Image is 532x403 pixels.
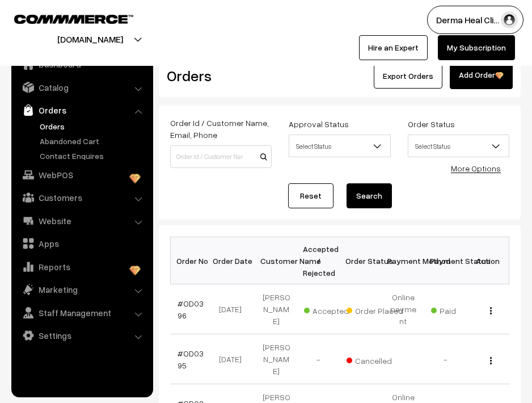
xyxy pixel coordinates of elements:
button: Search [347,183,392,208]
a: Customers [14,187,149,208]
span: Select Status [289,135,390,157]
span: Order Placed [347,302,403,317]
th: Customer Name [255,237,298,284]
h2: Orders [167,67,271,85]
a: Reset [288,183,333,208]
a: #OD0396 [178,299,204,320]
img: Menu [490,307,492,314]
a: Contact Enquires [37,150,149,162]
a: WebPOS [14,165,149,185]
a: Marketing [14,279,149,300]
td: - [424,334,467,384]
a: More Options [451,163,501,173]
span: Cancelled [347,352,403,367]
label: Order Id / Customer Name, Email, Phone [170,117,272,141]
span: Accepted [304,302,361,317]
a: Abandoned Cart [37,135,149,147]
a: Orders [14,100,149,120]
th: Order No [171,237,213,284]
a: Settings [14,325,149,346]
th: Payment Status [424,237,467,284]
a: Catalog [14,77,149,98]
input: Order Id / Customer Name / Customer Email / Customer Phone [170,145,272,168]
td: [PERSON_NAME] [255,284,298,334]
th: Order Status [340,237,382,284]
th: Payment Method [382,237,425,284]
td: [DATE] [213,334,255,384]
th: Accepted / Rejected [297,237,340,284]
img: COMMMERCE [14,15,133,23]
label: Order Status [408,118,455,130]
a: My Subscription [438,35,515,60]
th: Action [467,237,509,284]
a: Staff Management [14,303,149,323]
a: Website [14,211,149,231]
span: Select Status [408,135,509,157]
span: Select Status [289,136,390,156]
span: Select Status [408,136,509,156]
label: Approval Status [289,118,349,130]
a: #OD0395 [178,349,204,370]
span: Paid [431,302,488,317]
button: Export Orders [374,64,442,89]
td: - [297,334,340,384]
a: Hire an Expert [359,35,428,60]
a: Add Order [450,62,513,89]
button: Derma Heal Cli… [427,6,523,34]
td: Online payment [382,284,425,334]
a: COMMMERCE [14,11,113,25]
td: [PERSON_NAME] [255,334,298,384]
a: Reports [14,257,149,277]
button: [DOMAIN_NAME] [18,25,163,53]
img: user [501,11,518,28]
td: [DATE] [213,284,255,334]
img: Menu [490,357,492,364]
a: Apps [14,233,149,254]
a: Orders [37,120,149,132]
th: Order Date [213,237,255,284]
